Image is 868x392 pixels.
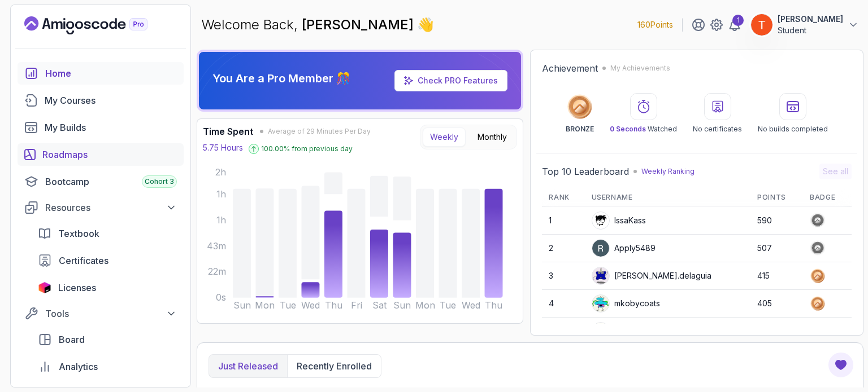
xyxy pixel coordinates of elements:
p: You Are a Pro Member 🎊 [212,71,350,86]
img: user profile image [751,14,772,36]
div: Tools [45,307,177,320]
a: certificates [31,249,184,272]
div: 1 [732,15,744,26]
th: Username [585,188,751,207]
tspan: Sat [372,300,387,311]
p: [PERSON_NAME] [778,14,843,25]
span: Average of 29 Minutes Per Day [268,127,371,136]
div: Bootcamp [45,175,177,188]
div: Home [45,67,177,80]
td: 405 [750,290,803,318]
button: Recently enrolled [287,355,381,377]
button: Tools [18,303,184,324]
a: bootcamp [18,170,184,193]
button: Resources [18,197,184,218]
a: home [18,62,184,85]
tspan: Wed [462,300,480,311]
span: Board [59,333,85,346]
span: Analytics [59,360,98,373]
tspan: Mon [415,300,435,311]
button: See all [819,164,852,179]
a: board [31,328,184,351]
td: 590 [750,207,803,235]
tspan: 2h [215,167,226,178]
p: 160 Points [637,19,673,30]
div: IssaKass [592,212,646,230]
h2: Top 10 Leaderboard [542,165,629,178]
a: textbook [31,222,184,245]
td: 5 [542,318,584,345]
a: courses [18,89,184,112]
h3: Time Spent [203,125,253,138]
tspan: 0s [216,293,226,303]
tspan: 1h [216,215,226,226]
button: Open Feedback Button [827,351,854,378]
tspan: 22m [208,267,226,278]
button: Just released [209,355,287,377]
span: Certificates [59,254,108,267]
div: Apply5489 [592,239,656,257]
tspan: Thu [325,300,342,311]
tspan: 1h [216,189,226,200]
span: [PERSON_NAME] [302,16,417,33]
h2: Achievement [542,61,598,75]
button: Weekly [423,127,466,147]
div: [PERSON_NAME].delaguia [592,267,711,285]
img: user profile image [592,323,609,340]
img: jetbrains icon [38,282,51,293]
span: 0 Seconds [610,125,646,133]
p: Student [778,25,843,36]
button: user profile image[PERSON_NAME]Student [750,14,859,36]
span: Textbook [58,227,99,240]
td: 2 [542,235,584,262]
td: 507 [750,235,803,262]
p: Recently enrolled [297,359,372,373]
p: BRONZE [566,125,594,134]
td: 1 [542,207,584,235]
button: Monthly [470,127,514,147]
tspan: Sun [393,300,411,311]
span: 👋 [416,15,435,34]
td: 415 [750,262,803,290]
p: No certificates [693,125,742,134]
tspan: Tue [280,300,296,311]
img: default monster avatar [592,267,609,284]
tspan: Fri [351,300,362,311]
tspan: Mon [255,300,275,311]
p: Just released [218,359,278,373]
p: Welcome Back, [201,16,434,34]
a: builds [18,116,184,139]
tspan: 43m [207,241,226,252]
div: Roadmaps [42,148,177,161]
p: 100.00 % from previous day [261,144,353,153]
div: My Builds [45,121,177,134]
td: 378 [750,318,803,345]
th: Rank [542,188,584,207]
tspan: Tue [440,300,457,311]
tspan: Wed [301,300,320,311]
a: Check PRO Features [394,70,507,91]
td: 4 [542,290,584,318]
p: Watched [610,125,677,134]
div: My Courses [45,94,177,107]
img: default monster avatar [592,295,609,312]
a: Landing page [24,16,173,34]
p: Weekly Ranking [641,167,695,176]
a: licenses [31,276,184,299]
a: roadmaps [18,143,184,166]
div: mkobycoats [592,294,660,312]
span: Cohort 3 [145,177,174,186]
th: Points [750,188,803,207]
p: 5.75 Hours [203,142,243,153]
img: user profile image [592,212,609,229]
tspan: Sun [233,300,251,311]
tspan: Thu [485,300,503,311]
a: analytics [31,355,184,378]
a: Check PRO Features [418,76,498,85]
span: Licenses [58,281,96,294]
img: user profile image [592,240,609,257]
p: My Achievements [610,64,670,73]
td: 3 [542,262,584,290]
a: 1 [728,18,741,32]
div: Resources [45,201,177,214]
